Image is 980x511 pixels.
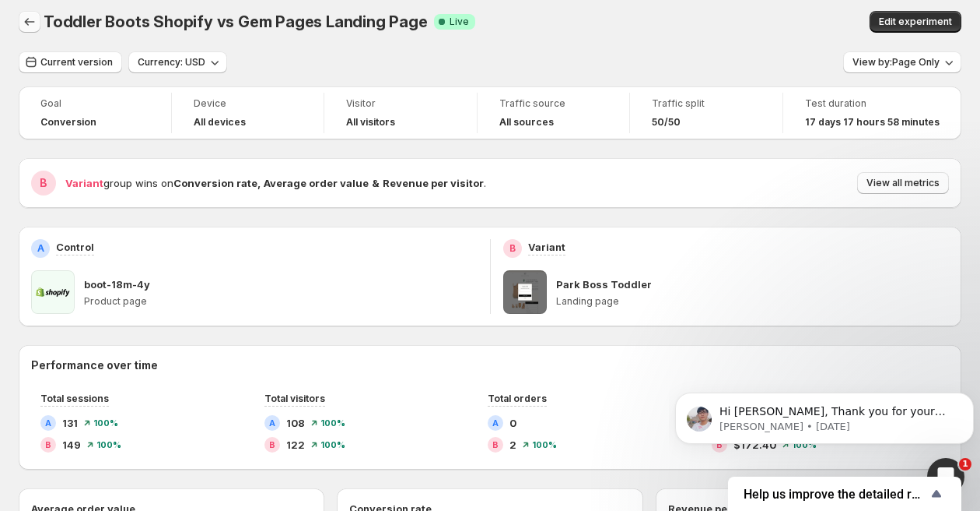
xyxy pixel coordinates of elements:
strong: , [257,177,261,189]
h2: Performance over time [31,358,949,373]
span: View all metrics [866,177,940,189]
span: Current version [40,56,113,69]
button: Edit experiment [870,11,961,33]
span: Total orders [488,393,547,404]
p: Landing page [556,295,950,308]
strong: & [372,177,380,189]
p: Park Boss Toddler [556,277,652,292]
span: 100 % [320,418,345,428]
button: Current version [19,51,122,73]
span: 100 % [96,440,121,449]
h4: All sources [499,116,554,129]
span: Traffic split [652,97,761,110]
h2: A [269,418,275,428]
button: Show survey - Help us improve the detailed report for A/B campaigns [744,485,946,503]
span: 100 % [320,440,345,449]
span: 122 [286,437,305,453]
span: Total sessions [40,393,109,404]
p: boot-18m-4y [84,277,150,292]
span: 100 % [93,418,118,428]
span: Live [450,16,469,28]
span: Toddler Boots Shopify vs Gem Pages Landing Page [44,12,428,31]
span: Traffic source [499,97,608,110]
h2: A [45,418,51,428]
h2: A [37,242,44,255]
p: Control [56,239,94,255]
p: Variant [528,239,565,255]
iframe: Intercom live chat [927,458,964,495]
iframe: Intercom notifications message [669,360,980,469]
h4: All devices [194,116,246,129]
span: 131 [62,415,78,431]
span: Test duration [805,97,940,110]
h4: All visitors [346,116,395,129]
h2: B [45,440,51,449]
strong: Average order value [264,177,369,189]
span: 0 [509,415,516,431]
span: group wins on . [65,177,486,189]
h2: B [269,440,275,449]
h2: A [492,418,499,428]
span: 1 [959,458,971,470]
span: Device [194,97,303,110]
span: Edit experiment [879,16,952,28]
a: DeviceAll devices [194,96,303,130]
button: Back [19,11,40,33]
a: Traffic sourceAll sources [499,96,608,130]
img: boot-18m-4y [31,270,75,314]
h2: B [509,242,516,255]
a: VisitorAll visitors [346,96,455,130]
strong: Conversion rate [173,177,257,189]
strong: Revenue per visitor [383,177,484,189]
h2: B [40,175,47,191]
h2: B [492,440,499,449]
a: Test duration17 days 17 hours 58 minutes [805,96,940,130]
button: Currency: USD [128,51,227,73]
span: Help us improve the detailed report for A/B campaigns [744,487,927,502]
span: 2 [509,437,516,453]
span: 100 % [532,440,557,449]
span: 50/50 [652,116,681,129]
span: Variant [65,177,103,189]
button: View all metrics [857,172,949,194]
a: Traffic split50/50 [652,96,761,130]
span: 17 days 17 hours 58 minutes [805,116,940,129]
img: Park Boss Toddler [503,270,547,314]
span: Visitor [346,97,455,110]
span: Total visitors [264,393,325,404]
span: Currency: USD [138,56,205,69]
span: 108 [286,415,305,431]
a: GoalConversion [40,96,149,130]
span: 149 [62,437,81,453]
span: Conversion [40,116,96,129]
span: Goal [40,97,149,110]
span: View by: Page Only [852,56,940,69]
button: View by:Page Only [843,51,961,73]
p: Product page [84,295,478,308]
